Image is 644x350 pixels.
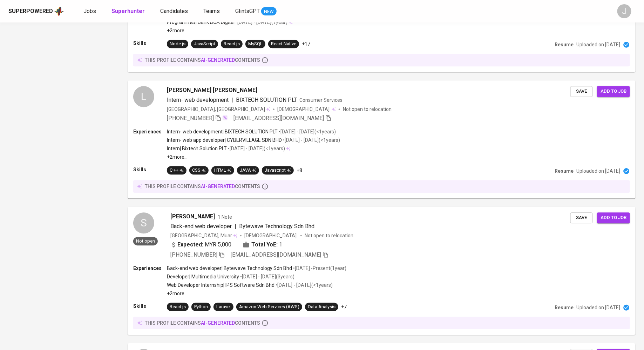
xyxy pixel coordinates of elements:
[265,167,291,174] div: Javascript
[278,128,336,135] p: • [DATE] - [DATE] ( <1 years )
[305,232,353,239] p: Not open to relocation
[203,8,220,14] span: Teams
[170,251,217,258] span: [PHONE_NUMBER]
[167,137,282,144] p: Intern- web app developer | CYBERVILLAGE SDN BHD
[277,106,331,113] span: [DEMOGRAPHIC_DATA]
[235,222,236,231] span: |
[170,167,184,174] div: C ++
[343,106,392,113] p: Not open to relocation
[167,153,340,160] p: +2 more ...
[570,86,593,97] button: Save
[617,4,631,18] div: J
[308,304,335,310] div: Data Analysis
[248,41,263,47] div: MySQL
[170,232,237,239] div: [GEOGRAPHIC_DATA], Muar
[133,128,167,135] p: Experiences
[170,304,186,310] div: React.js
[167,282,274,289] p: Web Developer Internship | IPS Software Sdn Bhd
[222,115,228,120] img: magic_wand.svg
[170,212,215,221] span: [PERSON_NAME]
[8,6,64,16] a: Superpoweredapp logo
[145,319,260,326] p: this profile contains contents
[201,184,235,189] span: AI-generated
[341,303,347,310] p: +7
[231,96,233,104] span: |
[297,167,302,174] p: +8
[128,80,636,198] a: L[PERSON_NAME] [PERSON_NAME]Intern- web development|BIXTECH SOLUTION PLTConsumer Services[GEOGRAP...
[218,213,232,220] span: 1 Note
[83,7,97,16] a: Jobs
[240,167,256,174] div: JAVA
[292,265,346,272] p: • [DATE] - Present ( 1 year )
[302,40,310,47] p: +17
[167,290,346,297] p: +2 more ...
[8,7,53,15] div: Superpowered
[236,97,297,103] span: BIXTECH SOLUTION PLT
[128,207,636,335] a: SNot open[PERSON_NAME]1 NoteBack-end web developer|Bytewave Technology Sdn Bhd[GEOGRAPHIC_DATA], ...
[170,223,232,230] span: Back-end web developer
[574,214,589,222] span: Save
[170,240,231,249] div: MYR 5,000
[233,115,324,121] span: [EMAIL_ADDRESS][DOMAIN_NAME]
[194,41,215,47] div: JavaScript
[167,86,257,94] span: [PERSON_NAME] [PERSON_NAME]
[192,167,206,174] div: CSS
[555,41,574,48] p: Resume
[271,41,296,47] div: React Native
[274,282,333,289] p: • [DATE] - [DATE] ( <1 years )
[133,212,154,233] div: S
[597,212,630,223] button: Add to job
[214,167,231,174] div: HTML
[239,273,294,280] p: • [DATE] - [DATE] ( 3 years )
[177,240,203,249] b: Expected:
[170,41,185,47] div: Node.js
[167,97,229,103] span: Intern- web development
[167,115,214,121] span: [PHONE_NUMBER]
[576,304,620,311] p: Uploaded on [DATE]
[235,7,277,16] a: GlintsGPT NEW
[555,167,574,174] p: Resume
[167,273,239,280] p: Developer | Multimedia University
[261,8,277,15] span: NEW
[167,27,293,34] p: +2 more ...
[601,214,626,222] span: Add to job
[282,137,340,144] p: • [DATE] - [DATE] ( <1 years )
[201,57,235,63] span: AI-generated
[167,128,278,135] p: Intern- web development | BIXTECH SOLUTION PLT
[576,41,620,48] p: Uploaded on [DATE]
[201,320,235,326] span: AI-generated
[133,303,167,310] p: Skills
[251,240,278,249] b: Total YoE:
[145,57,260,64] p: this profile contains contents
[133,86,154,107] div: L
[239,304,299,310] div: Amazon Web Services (AWS)
[83,8,96,14] span: Jobs
[111,7,146,16] a: Superhunter
[239,223,314,230] span: Bytewave Technology Sdn Bhd
[167,265,292,272] p: Back-end web developer | Bytewave Technology Sdn Bhd
[299,97,343,103] span: Consumer Services
[216,304,231,310] div: Laravel
[160,7,189,16] a: Candidates
[576,167,620,174] p: Uploaded on [DATE]
[244,232,298,239] span: [DEMOGRAPHIC_DATA]
[145,183,260,190] p: this profile contains contents
[133,265,167,272] p: Experiences
[597,86,630,97] button: Add to job
[133,238,158,244] span: Not open
[167,145,227,152] p: Intern | Bixtech Solution PLT
[54,6,64,16] img: app logo
[111,8,145,14] b: Superhunter
[231,251,321,258] span: [EMAIL_ADDRESS][DOMAIN_NAME]
[194,304,208,310] div: Python
[279,240,282,249] span: 1
[133,40,167,47] p: Skills
[555,304,574,311] p: Resume
[227,145,285,152] p: • [DATE] - [DATE] ( <1 years )
[224,41,240,47] div: React.js
[574,87,589,95] span: Save
[570,212,593,223] button: Save
[160,8,188,14] span: Candidates
[133,166,167,173] p: Skills
[167,106,270,113] div: [GEOGRAPHIC_DATA], [GEOGRAPHIC_DATA]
